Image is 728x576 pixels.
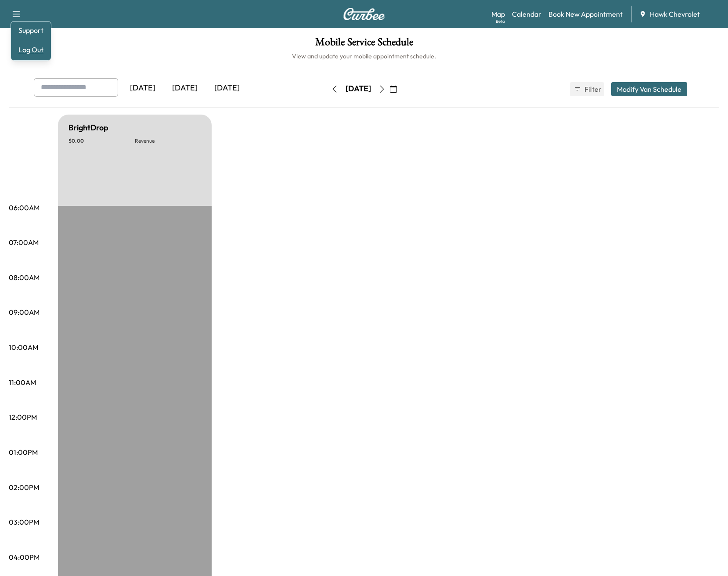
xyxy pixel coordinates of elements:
[9,52,719,61] h6: View and update your mobile appointment schedule.
[9,552,40,562] p: 04:00PM
[496,18,505,25] div: Beta
[491,9,505,19] a: MapBeta
[206,78,248,98] div: [DATE]
[14,25,47,36] a: Support
[570,82,604,96] button: Filter
[9,37,719,52] h1: Mobile Service Schedule
[346,83,371,94] div: [DATE]
[9,412,37,422] p: 12:00PM
[9,377,36,388] p: 11:00AM
[611,82,687,96] button: Modify Van Schedule
[650,9,700,19] span: Hawk Chevrolet
[512,9,541,19] a: Calendar
[14,43,47,57] button: Log Out
[68,137,135,144] p: $ 0.00
[9,307,40,317] p: 09:00AM
[9,447,38,457] p: 01:00PM
[9,342,38,353] p: 10:00AM
[584,84,600,94] span: Filter
[9,237,39,248] p: 07:00AM
[343,8,385,20] img: Curbee Logo
[68,122,108,134] h5: BrightDrop
[122,78,164,98] div: [DATE]
[9,272,40,283] p: 08:00AM
[548,9,623,19] a: Book New Appointment
[164,78,206,98] div: [DATE]
[9,202,40,213] p: 06:00AM
[135,137,201,144] p: Revenue
[9,517,39,527] p: 03:00PM
[9,482,39,493] p: 02:00PM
